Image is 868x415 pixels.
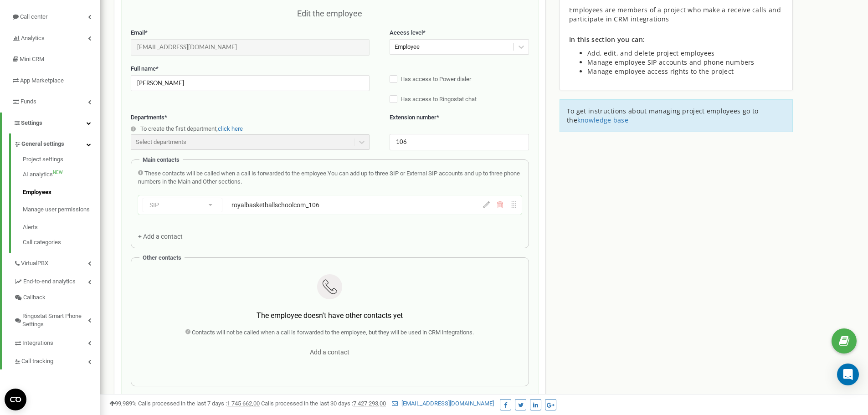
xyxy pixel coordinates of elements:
[395,43,420,51] div: Employee
[390,114,437,121] span: Extension number
[401,76,471,82] span: Has access to Power dialer
[138,170,520,185] span: You can add up to three SIP or External SIP accounts and up to three phone numbers in the Main an...
[231,200,422,210] div: royalbasketballschoolcom_106
[138,233,183,240] span: + Add a contact
[218,125,243,132] a: click here
[14,306,100,333] a: Ringostat Smart Phone Settings
[401,96,477,102] span: Has access to Ringostat chat
[5,389,26,410] button: Open CMP widget
[14,253,100,272] a: VirtualPBX
[21,119,42,126] span: Settings
[23,277,76,286] span: End-to-end analytics
[569,5,781,23] span: Employees are members of a project who make a receive calls and participate in CRM integrations
[131,39,370,55] input: Enter Email
[21,35,45,41] span: Analytics
[14,290,100,306] a: Callback
[310,348,349,356] span: Add a contact
[14,271,100,290] a: End-to-end analytics
[14,351,100,369] a: Call tracking
[2,113,100,134] a: Settings
[23,184,100,201] a: Employees
[14,333,100,351] a: Integrations
[143,156,180,163] span: Main contacts
[109,400,137,407] span: 99,989%
[21,357,53,366] span: Call tracking
[20,13,47,20] span: Call center
[257,311,403,320] span: The employee doesn't have other contacts yet
[192,329,474,336] span: Contacts will not be called when a call is forwarded to the employee, but they will be used in CR...
[837,364,859,385] div: Open Intercom Messenger
[587,58,755,67] span: Manage employee SIP accounts and phone numbers
[143,254,181,261] span: Other contacts
[20,77,64,84] span: App Marketplace
[587,67,734,76] span: Manage employee access rights to the project
[144,170,328,177] span: These contacts will be called when a call is forwarded to the employee.
[14,133,100,152] a: General settings
[21,140,64,149] span: General settings
[140,125,218,132] span: To create the first department,
[131,114,164,121] span: Departments
[297,9,362,18] span: Edit the employee
[131,29,145,36] span: Email
[227,400,260,407] u: 1 745 662,00
[569,35,645,44] span: In this section you can:
[587,49,715,57] span: Add, edit, and delete project employees
[23,155,100,166] a: Project settings
[390,134,529,150] input: Enter an extension number
[131,75,370,91] input: Enter full name
[20,56,44,62] span: Mini CRM
[131,65,156,72] span: Full name
[390,29,423,36] span: Access level
[23,166,100,184] a: AI analyticsNEW
[22,312,88,329] span: Ringostat Smart Phone Settings
[23,219,100,236] a: Alerts
[21,259,48,268] span: VirtualPBX
[567,107,758,124] span: To get instructions about managing project employees go to the
[23,201,100,219] a: Manage user permissions
[23,236,100,247] a: Call categories
[21,98,36,105] span: Funds
[261,400,386,407] span: Calls processed in the last 30 days :
[353,400,386,407] u: 7 427 293,00
[392,400,494,407] a: [EMAIL_ADDRESS][DOMAIN_NAME]
[22,339,53,348] span: Integrations
[138,195,522,215] div: SIProyalbasketballschoolcom_106
[23,293,46,302] span: Callback
[138,400,260,407] span: Calls processed in the last 7 days :
[577,116,628,124] a: knowledge base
